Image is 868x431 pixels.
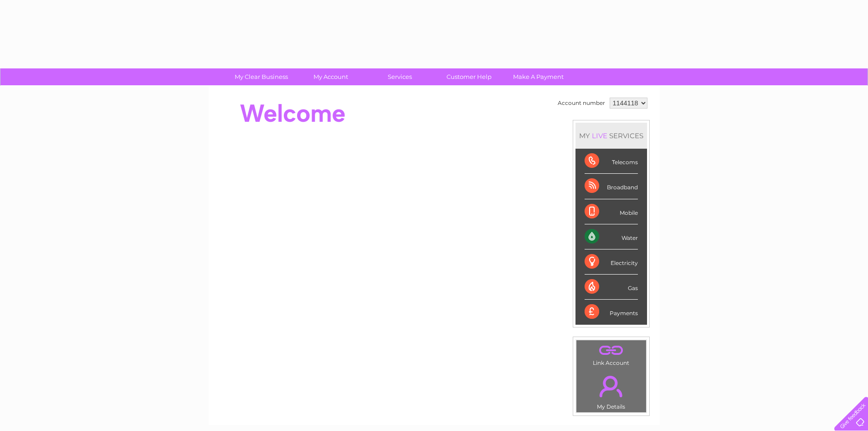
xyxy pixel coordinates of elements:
[585,275,638,300] div: Gas
[575,123,647,149] div: MY SERVICES
[576,340,647,369] td: Link Account
[431,68,507,85] a: Customer Help
[362,68,437,85] a: Services
[585,300,638,324] div: Payments
[224,68,299,85] a: My Clear Business
[555,95,607,111] td: Account number
[501,68,576,85] a: Make A Payment
[590,131,609,140] div: LIVE
[585,224,638,249] div: Water
[579,343,644,358] a: .
[585,174,638,199] div: Broadband
[579,370,644,402] a: .
[576,368,647,413] td: My Details
[585,199,638,224] div: Mobile
[585,149,638,174] div: Telecoms
[293,68,368,85] a: My Account
[585,249,638,275] div: Electricity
